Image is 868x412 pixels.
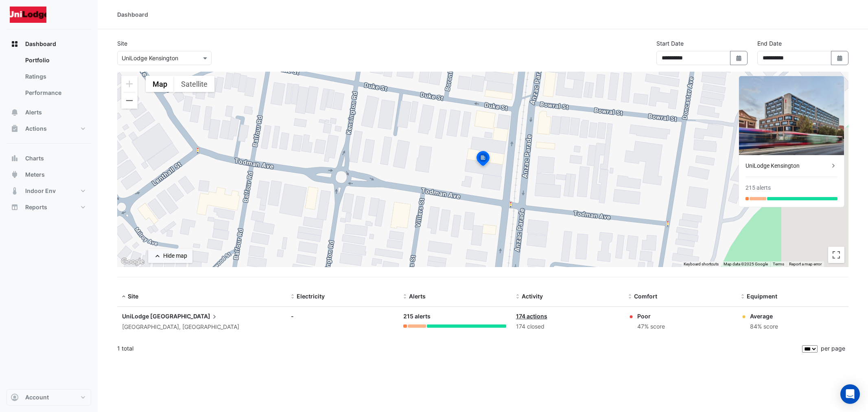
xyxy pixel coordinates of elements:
span: Activity [522,293,543,300]
div: - [291,312,394,320]
label: End Date [757,39,782,48]
a: 174 actions [516,313,547,320]
span: Alerts [409,293,426,300]
span: Alerts [25,108,42,116]
span: Map data ©2025 Google [724,262,768,266]
div: Hide map [163,252,187,260]
img: Company Logo [10,7,46,23]
fa-icon: Select Date [735,55,743,61]
div: 174 closed [516,322,619,331]
a: Open this area in Google Maps (opens a new window) [119,256,146,267]
button: Keyboard shortcuts [684,261,719,267]
img: UniLodge Kensington [739,76,844,155]
div: [GEOGRAPHIC_DATA], [GEOGRAPHIC_DATA] [122,322,281,332]
fa-icon: Select Date [836,55,844,61]
span: Equipment [747,293,777,300]
button: Meters [7,167,91,183]
span: Indoor Env [25,187,56,195]
button: Alerts [7,104,91,121]
app-icon: Alerts [11,108,19,116]
span: [GEOGRAPHIC_DATA] [150,312,219,321]
app-icon: Dashboard [11,40,19,48]
a: Terms (opens in new tab) [773,262,784,266]
app-icon: Meters [11,171,19,179]
span: Comfort [634,293,657,300]
button: Zoom in [121,76,138,92]
div: Poor [637,312,665,320]
a: Performance [19,85,91,101]
button: Show street map [146,76,174,92]
span: Meters [25,171,45,179]
span: per page [821,345,845,352]
button: Charts [7,150,91,167]
img: Google [119,256,146,267]
label: Start Date [656,39,684,48]
app-icon: Indoor Env [11,187,19,195]
button: Toggle fullscreen view [828,247,844,263]
label: Site [117,39,127,48]
a: Ratings [19,68,91,85]
div: 215 alerts [746,184,771,192]
div: 47% score [637,322,665,331]
div: 215 alerts [403,312,506,321]
button: Reports [7,199,91,215]
a: Report a map error [789,262,822,266]
div: UniLodge Kensington [746,162,829,170]
span: UniLodge [122,313,149,320]
button: Show satellite imagery [174,76,214,92]
div: Dashboard [117,10,148,19]
div: Dashboard [7,52,91,104]
app-icon: Actions [11,125,19,133]
span: Site [128,293,138,300]
span: Charts [25,154,44,162]
div: 1 total [117,338,800,359]
button: Indoor Env [7,183,91,199]
span: Actions [25,125,47,133]
span: Electricity [297,293,325,300]
button: Hide map [148,249,192,263]
span: Dashboard [25,40,56,48]
span: Reports [25,203,47,211]
span: Account [25,393,49,401]
app-icon: Charts [11,154,19,162]
button: Zoom out [121,92,138,109]
button: Account [7,389,91,405]
app-icon: Reports [11,203,19,211]
div: 84% score [750,322,778,331]
img: site-pin-selected.svg [474,150,492,169]
button: Dashboard [7,36,91,52]
a: Portfolio [19,52,91,68]
button: Actions [7,121,91,137]
div: Average [750,312,778,320]
div: Open Intercom Messenger [840,384,860,404]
